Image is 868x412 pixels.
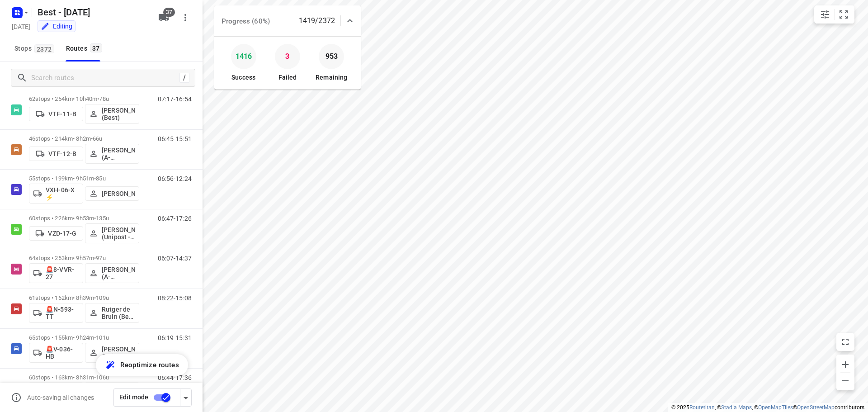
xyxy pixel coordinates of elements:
[29,135,139,142] p: 46 stops • 214km • 8h2m
[96,334,109,341] span: 101u
[94,374,96,381] span: •
[46,186,79,201] p: VXH-06-X ⚡
[155,9,173,27] button: 37
[97,95,99,102] span: •
[34,5,151,19] h5: Rename
[102,266,135,280] p: [PERSON_NAME] (A-flexibleservice - Best- ZZP)
[180,392,191,403] div: Driver app settings
[94,255,96,261] span: •
[29,95,139,102] p: 62 stops • 254km • 10h40m
[214,5,361,36] div: Progress (60%)1419/2372
[29,303,83,323] button: 🚨N-593-TT
[94,334,96,341] span: •
[236,50,252,63] p: 1416
[163,8,175,17] span: 37
[158,374,192,381] p: 06:44-17:36
[85,383,139,403] button: Tamer (RIMO logistics - Best - ZZP)
[758,404,793,411] a: OpenMapTiles
[158,294,192,302] p: 08:22-15:08
[46,306,79,320] p: 🚨N-593-TT
[816,5,834,24] button: Map settings
[66,43,105,54] div: Routes
[85,303,139,323] button: Rutger de Bruin (Best - ZZP)
[27,394,94,401] p: Auto-saving all changes
[102,190,135,197] p: [PERSON_NAME]
[316,73,347,82] p: Remaining
[85,104,139,124] button: [PERSON_NAME] (Best)
[299,15,335,26] p: 1419/2372
[29,294,139,301] p: 61 stops • 162km • 8h39m
[671,404,864,411] li: © 2025 , © , © © contributors
[158,135,192,142] p: 06:45-15:51
[158,334,192,341] p: 06:19-15:31
[48,110,76,118] p: VTF-11-B
[158,255,192,262] p: 06:07-14:37
[90,43,102,52] span: 37
[29,184,83,204] button: VXH-06-X ⚡
[94,294,96,301] span: •
[29,215,139,222] p: 60 stops • 226km • 9h53m
[96,255,105,261] span: 97u
[120,359,179,371] span: Reoptimize routes
[99,95,108,102] span: 78u
[96,354,188,376] button: Reoptimize routes
[29,263,83,283] button: 🚨8-VVR-27
[31,71,179,85] input: Search routes
[41,22,72,31] div: You are currently in edit mode.
[85,223,139,243] button: [PERSON_NAME] (Unipost - Best - ZZP)
[29,107,83,121] button: VTF-11-B
[96,175,105,182] span: 85u
[29,334,139,341] p: 65 stops • 155km • 9h24m
[158,95,192,103] p: 07:17-16:54
[8,21,34,32] h5: Project date
[34,44,54,53] span: 2372
[85,343,139,363] button: [PERSON_NAME] (Unipost - Best - ZZP)
[102,346,135,360] p: [PERSON_NAME] (Unipost - Best - ZZP)
[96,215,109,222] span: 135u
[285,50,289,63] p: 3
[176,9,194,27] button: More
[797,404,835,411] a: OpenStreetMap
[29,147,83,161] button: VTF-12-B
[29,374,139,381] p: 60 stops • 163km • 8h31m
[158,215,192,222] p: 06:47-17:26
[158,175,192,182] p: 06:56-12:24
[29,255,139,261] p: 64 stops • 253km • 9h57m
[102,306,135,320] p: Rutger de Bruin (Best - ZZP)
[278,73,297,82] p: Failed
[835,5,853,24] button: Fit zoom
[85,144,139,164] button: [PERSON_NAME] (A-flexibleservice - Best - ZZP)
[231,73,255,82] p: Success
[93,135,102,142] span: 66u
[91,135,93,142] span: •
[48,230,76,237] p: VZD-17-G
[325,50,338,63] p: 953
[29,175,139,182] p: 55 stops • 199km • 9h51m
[102,107,135,121] p: [PERSON_NAME] (Best)
[102,226,135,241] p: [PERSON_NAME] (Unipost - Best - ZZP)
[721,404,752,411] a: Stadia Maps
[85,186,139,201] button: [PERSON_NAME]
[29,226,83,241] button: VZD-17-G
[94,215,96,222] span: •
[29,343,83,363] button: 🚨V-036-HB
[179,73,189,83] div: /
[94,175,96,182] span: •
[96,294,109,301] span: 109u
[48,150,76,157] p: VTF-12-B
[46,266,79,280] p: 🚨8-VVR-27
[119,393,148,401] span: Edit mode
[814,5,854,24] div: small contained button group
[96,374,109,381] span: 106u
[14,43,57,54] span: Stops
[689,404,715,411] a: Routetitan
[85,263,139,283] button: [PERSON_NAME] (A-flexibleservice - Best- ZZP)
[102,147,135,161] p: [PERSON_NAME] (A-flexibleservice - Best - ZZP)
[222,17,270,25] span: Progress (60%)
[46,346,79,360] p: 🚨V-036-HB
